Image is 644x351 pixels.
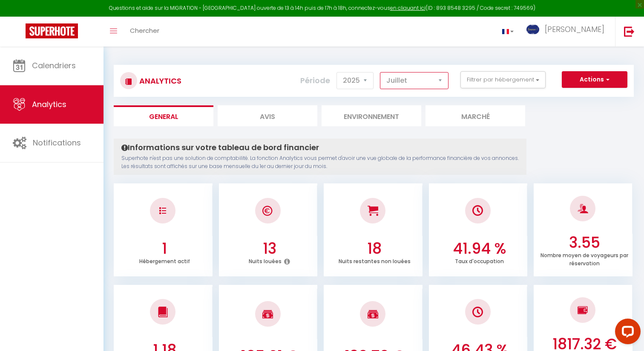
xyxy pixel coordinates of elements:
[119,240,210,258] h3: 1
[33,137,81,148] span: Notifications
[130,26,159,35] span: Chercher
[329,240,420,258] h3: 18
[32,60,76,71] span: Calendriers
[249,256,282,265] p: Nuits louées
[26,23,78,38] img: Super Booking
[124,17,166,46] a: Chercher
[390,4,425,12] a: en cliquant ici
[434,240,525,258] h3: 41.94 %
[339,256,411,265] p: Nuits restantes non louées
[114,105,213,126] li: General
[472,307,483,317] img: NO IMAGE
[539,234,630,252] h3: 3.55
[322,105,421,126] li: Environnement
[224,240,315,258] h3: 13
[32,99,66,110] span: Analytics
[137,71,181,90] h3: Analytics
[121,143,519,152] h4: Informations sur votre tableau de bord financier
[578,305,588,315] img: NO IMAGE
[608,315,644,351] iframe: LiveChat chat widget
[520,17,615,46] a: ... [PERSON_NAME]
[540,250,628,267] p: Nombre moyen de voyageurs par réservation
[455,256,504,265] p: Taux d'occupation
[139,256,190,265] p: Hébergement actif
[218,105,317,126] li: Avis
[624,26,635,37] img: logout
[425,105,525,126] li: Marché
[300,71,330,90] label: Période
[159,207,166,214] img: NO IMAGE
[545,24,604,35] span: [PERSON_NAME]
[460,71,546,88] button: Filtrer par hébergement
[562,71,627,88] button: Actions
[526,25,539,34] img: ...
[121,154,519,171] p: Superhote n'est pas une solution de comptabilité. La fonction Analytics vous permet d'avoir une v...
